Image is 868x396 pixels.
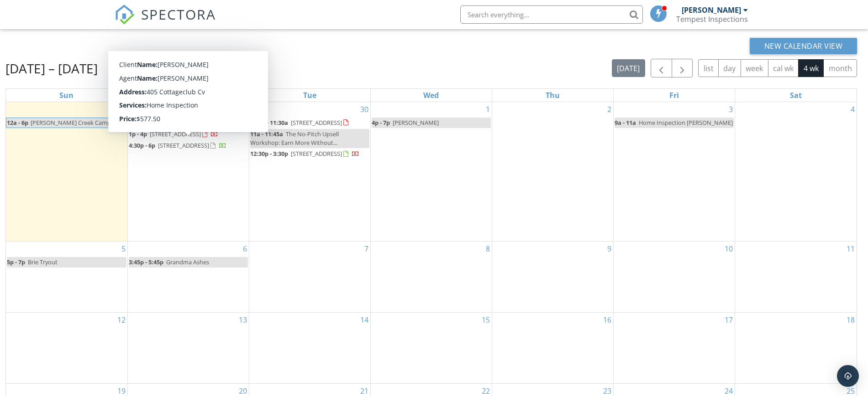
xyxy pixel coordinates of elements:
[735,313,857,384] td: Go to October 18, 2025
[672,59,693,77] button: Next
[480,313,492,327] a: Go to October 15, 2025
[601,313,613,327] a: Go to October 16, 2025
[249,102,370,242] td: Go to September 30, 2025
[614,313,735,384] td: Go to October 17, 2025
[166,258,209,266] span: Grandma Ashes
[31,118,119,127] span: [PERSON_NAME] Creek Camping
[370,242,492,313] td: Go to October 8, 2025
[639,118,733,127] span: Home Inspection [PERSON_NAME]
[250,149,359,158] a: 12:30p - 3:30p [STREET_ADDRESS]
[158,141,209,149] span: [STREET_ADDRESS]
[127,313,249,384] td: Go to October 13, 2025
[129,141,155,149] span: 4:30p - 6p
[492,242,614,313] td: Go to October 9, 2025
[612,59,645,77] button: [DATE]
[614,242,735,313] td: Go to October 10, 2025
[115,12,216,31] a: SPECTORA
[250,130,283,138] span: 11a - 11:45a
[363,242,370,256] a: Go to October 7, 2025
[484,102,492,117] a: Go to October 1, 2025
[301,89,318,102] a: Tuesday
[460,5,643,24] input: Search everything...
[651,59,672,77] button: Previous
[150,130,201,138] span: [STREET_ADDRESS]
[291,118,342,127] span: [STREET_ADDRESS]
[249,313,370,384] td: Go to October 14, 2025
[492,313,614,384] td: Go to October 16, 2025
[735,242,857,313] td: Go to October 11, 2025
[370,313,492,384] td: Go to October 15, 2025
[178,89,198,102] a: Monday
[698,59,719,77] button: list
[291,149,342,158] span: [STREET_ADDRESS]
[127,102,249,242] td: Go to September 29, 2025
[605,242,613,256] a: Go to October 9, 2025
[370,102,492,242] td: Go to October 1, 2025
[682,5,741,15] div: [PERSON_NAME]
[615,118,636,127] span: 9a - 11a
[129,118,221,127] a: 9a - 12p [STREET_ADDRESS]
[129,118,248,129] a: 9a - 12p [STREET_ADDRESS]
[250,130,339,147] span: The No-Pitch Upsell Workshop: Earn More Without...
[837,365,859,387] div: Open Intercom Messenger
[129,141,226,149] a: 4:30p - 6p [STREET_ADDRESS]
[249,242,370,313] td: Go to October 7, 2025
[129,140,248,151] a: 4:30p - 6p [STREET_ADDRESS]
[58,89,75,102] a: Sunday
[849,102,857,117] a: Go to October 4, 2025
[393,118,439,127] span: [PERSON_NAME]
[250,118,288,127] span: 8:30a - 11:30a
[750,38,857,54] button: New Calendar View
[237,313,249,327] a: Go to October 13, 2025
[668,89,681,102] a: Friday
[358,313,370,327] a: Go to October 14, 2025
[129,130,218,138] a: 1p - 4p [STREET_ADDRESS]
[718,59,741,77] button: day
[741,59,768,77] button: week
[28,258,58,266] span: Brie Tryout
[484,242,492,256] a: Go to October 8, 2025
[6,242,127,313] td: Go to October 5, 2025
[676,15,748,24] div: Tempest Inspections
[116,102,127,117] a: Go to September 28, 2025
[129,129,248,140] a: 1p - 4p [STREET_ADDRESS]
[6,102,127,242] td: Go to September 28, 2025
[421,89,441,102] a: Wednesday
[250,118,351,127] a: 8:30a - 11:30a [STREET_ADDRESS]
[723,242,735,256] a: Go to October 10, 2025
[250,118,369,129] a: 8:30a - 11:30a [STREET_ADDRESS]
[768,59,799,77] button: cal wk
[798,59,824,77] button: 4 wk
[129,130,147,138] span: 1p - 4p
[153,118,204,127] span: [STREET_ADDRESS]
[241,242,249,256] a: Go to October 6, 2025
[7,258,25,266] span: 5p - 7p
[788,89,804,102] a: Saturday
[141,5,216,24] span: SPECTORA
[605,102,613,117] a: Go to October 2, 2025
[372,118,390,127] span: 4p - 7p
[723,313,735,327] a: Go to October 17, 2025
[115,5,135,25] img: The Best Home Inspection Software - Spectora
[120,242,127,256] a: Go to October 5, 2025
[492,102,614,242] td: Go to October 2, 2025
[6,118,29,128] span: 12a - 6p
[614,102,735,242] td: Go to October 3, 2025
[127,242,249,313] td: Go to October 6, 2025
[358,102,370,117] a: Go to September 30, 2025
[129,118,150,127] span: 9a - 12p
[845,313,857,327] a: Go to October 18, 2025
[250,149,369,159] a: 12:30p - 3:30p [STREET_ADDRESS]
[823,59,857,77] button: month
[727,102,735,117] a: Go to October 3, 2025
[237,102,249,117] a: Go to September 29, 2025
[5,59,98,77] h2: [DATE] – [DATE]
[845,242,857,256] a: Go to October 11, 2025
[735,102,857,242] td: Go to October 4, 2025
[116,313,127,327] a: Go to October 12, 2025
[250,149,288,158] span: 12:30p - 3:30p
[544,89,562,102] a: Thursday
[6,313,127,384] td: Go to October 12, 2025
[129,258,163,266] span: 3:45p - 5:45p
